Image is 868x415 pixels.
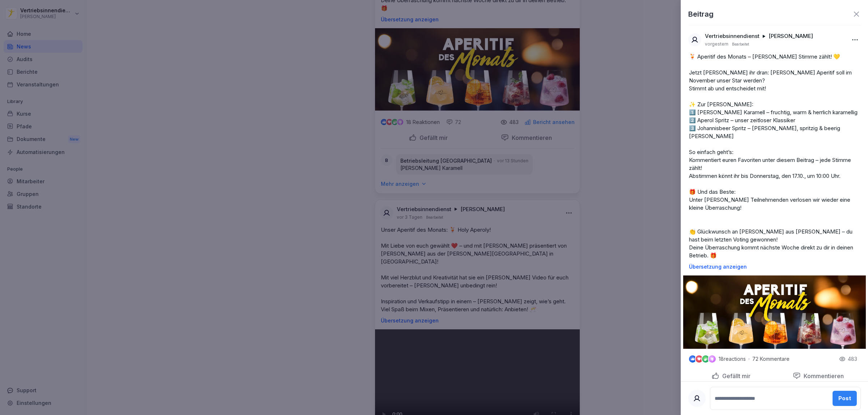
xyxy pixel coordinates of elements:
[689,53,860,260] p: 🍹 Aperitif des Monats – [PERSON_NAME] Stimme zählt! 💛 Jetzt [PERSON_NAME] ihr dran: [PERSON_NAME]...
[833,391,857,406] button: Post
[683,275,866,349] img: xg7b0basv11cq84x4cjhspez.png
[705,33,759,40] p: Vertriebsinnendienst
[719,356,746,362] p: 18 reactions
[732,41,749,47] p: Bearbeitet
[838,394,851,402] div: Post
[801,372,844,380] p: Kommentieren
[705,41,728,47] p: vorgestern
[689,264,860,270] p: Übersetzung anzeigen
[752,356,792,362] p: 72 Kommentare
[769,33,813,40] p: [PERSON_NAME]
[719,372,750,380] p: Gefällt mir
[688,9,714,20] p: Beitrag
[848,355,857,363] p: 483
